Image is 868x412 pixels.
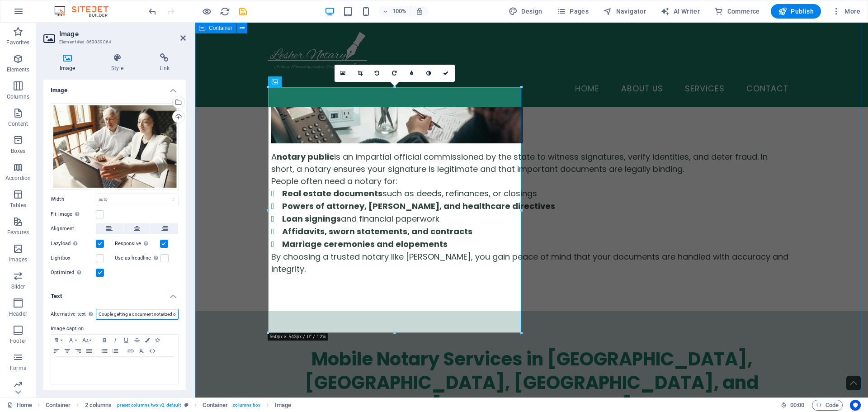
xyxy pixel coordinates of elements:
[8,120,28,128] p: Content
[812,400,843,411] button: Code
[59,38,168,46] h3: Element #ed-863039064
[51,197,96,202] label: Width
[59,30,186,38] h2: Image
[816,400,839,411] span: Code
[599,4,650,19] button: Navigator
[115,253,160,264] label: Use as headline
[62,346,73,356] button: Align Center
[143,53,186,72] h4: Link
[152,335,162,346] button: Icons
[125,346,136,356] button: Insert Link
[509,7,542,16] span: Design
[9,256,28,263] p: Images
[51,103,179,190] div: adult-professionals-sharing-ideas-and-collaborating-on-a-project-using-a-laptop-in-an-indoor-sett...
[147,6,158,17] button: undo
[9,310,27,317] p: Header
[505,4,546,19] button: Design
[115,238,160,249] label: Responsive
[7,400,32,411] a: Home
[51,209,96,220] label: Fit image
[660,7,700,16] span: AI Writer
[335,65,352,82] a: Select files from the file manager, stock photos, or upload file(s)
[51,309,96,320] label: Alternative text
[5,175,31,182] p: Accordion
[10,365,26,372] p: Forms
[136,346,147,356] button: Clear Formatting
[51,335,66,346] button: Paragraph Format
[95,53,143,72] h4: Style
[415,7,424,15] i: On resize automatically adjust zoom level to fit chosen device.
[43,80,186,96] h4: Image
[96,309,179,320] input: Alternative text...
[7,229,29,236] p: Features
[771,4,821,19] button: Publish
[386,65,403,82] a: Rotate right 90°
[52,6,120,17] img: Editor Logo
[51,346,62,356] button: Align Left
[142,335,152,346] button: Colors
[231,400,260,411] span: . columns-box
[51,253,96,264] label: Lightbox
[420,65,438,82] a: Greyscale
[553,4,592,19] button: Pages
[828,4,864,19] button: More
[51,223,96,234] label: Alignment
[184,403,189,407] i: This element is a customizable preset
[237,6,248,17] button: save
[99,346,110,356] button: Unordered List
[790,400,804,411] span: 00 00
[203,400,228,411] span: Click to select. Double-click to edit
[80,335,94,346] button: Font Size
[7,66,30,73] p: Elements
[10,202,26,209] p: Tables
[115,400,181,411] span: . preset-columns-two-v2-default
[369,65,386,82] a: Rotate left 90°
[51,267,96,278] label: Optimized
[403,65,420,82] a: Blur
[110,346,121,356] button: Ordered List
[73,346,84,356] button: Align Right
[711,4,764,19] button: Commerce
[11,283,25,290] p: Slider
[6,39,29,46] p: Favorites
[110,335,121,346] button: Italic (Ctrl+I)
[275,400,291,411] span: Click to select. Double-click to edit
[46,400,71,411] span: Click to select. Double-click to edit
[132,335,142,346] button: Strikethrough
[832,7,860,16] span: More
[51,323,179,334] label: Image caption
[238,6,248,17] i: Save (Ctrl+S)
[850,400,861,411] button: Usercentrics
[51,238,96,249] label: Lazyload
[43,285,186,302] h4: Text
[603,7,646,16] span: Navigator
[352,65,369,82] a: Crop mode
[10,337,26,345] p: Footer
[201,6,212,17] button: Click here to leave preview mode and continue editing
[797,402,798,408] span: :
[85,400,112,411] span: Click to select. Double-click to edit
[778,7,814,16] span: Publish
[438,65,455,82] a: Confirm ( Ctrl ⏎ )
[220,6,230,17] i: Reload page
[392,6,406,17] h6: 100%
[378,6,410,17] button: 100%
[209,25,232,31] span: Container
[714,7,760,16] span: Commerce
[11,147,26,155] p: Boxes
[219,6,230,17] button: reload
[557,7,589,16] span: Pages
[147,6,158,17] i: Undo: Change alternative text (Ctrl+Z)
[99,335,110,346] button: Bold (Ctrl+B)
[657,4,703,19] button: AI Writer
[46,400,291,411] nav: breadcrumb
[121,335,132,346] button: Underline (Ctrl+U)
[147,346,158,356] button: HTML
[66,335,80,346] button: Font Family
[84,346,94,356] button: Align Justify
[43,53,95,72] h4: Image
[7,93,29,100] p: Columns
